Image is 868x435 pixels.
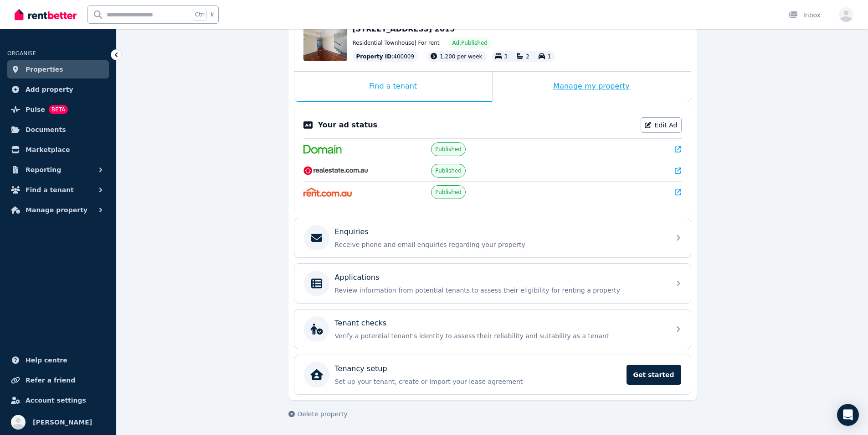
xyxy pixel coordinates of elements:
[435,146,462,153] span: Published
[7,161,109,179] button: Reporting
[26,375,75,386] span: Refer a friend
[26,355,67,366] span: Help centre
[7,60,109,79] a: Properties
[526,53,529,60] span: 2
[294,218,691,257] a: EnquiriesReceive phone and email enquiries regarding your property
[303,166,369,175] img: RealEstate.com.au
[335,272,380,283] p: Applications
[548,53,551,60] span: 1
[627,365,681,385] span: Get started
[33,417,92,428] span: [PERSON_NAME]
[435,167,462,174] span: Published
[26,84,73,95] span: Add property
[26,204,87,215] span: Manage property
[303,188,352,197] img: Rent.com.au
[26,164,61,175] span: Reporting
[193,9,207,21] span: Ctrl
[294,72,492,102] div: Find a tenant
[789,10,821,20] div: Inbox
[15,8,77,21] img: RentBetter
[26,144,70,155] span: Marketplace
[26,124,66,135] span: Documents
[26,395,86,406] span: Account settings
[335,363,387,374] p: Tenancy setup
[294,309,691,349] a: Tenant checksVerify a potential tenant's identity to assess their reliability and suitability as ...
[49,105,68,114] span: BETA
[335,377,621,386] p: Set up your tenant, create or import your lease agreement
[641,117,682,133] a: Edit Ad
[7,80,109,99] a: Add property
[318,120,377,131] p: Your ad status
[837,404,859,426] div: Open Intercom Messenger
[7,351,109,369] a: Help centre
[7,50,36,57] span: ORGANISE
[303,145,342,154] img: Domain.com.au
[335,286,665,295] p: Review information from potential tenants to assess their eligibility for renting a property
[335,331,665,341] p: Verify a potential tenant's identity to assess their reliability and suitability as a tenant
[298,409,348,419] span: Delete property
[7,121,109,139] a: Documents
[211,11,214,18] span: k
[294,355,691,394] a: Tenancy setupSet up your tenant, create or import your lease agreementGet started
[335,240,665,249] p: Receive phone and email enquiries regarding your property
[7,181,109,199] button: Find a tenant
[335,226,369,237] p: Enquiries
[294,264,691,303] a: ApplicationsReview information from potential tenants to assess their eligibility for renting a p...
[7,371,109,389] a: Refer a friend
[7,391,109,409] a: Account settings
[435,189,462,196] span: Published
[335,318,387,329] p: Tenant checks
[26,104,45,115] span: Pulse
[7,100,109,119] a: PulseBETA
[7,201,109,219] button: Manage property
[353,51,418,62] div: : 400009
[26,184,74,195] span: Find a tenant
[504,53,508,60] span: 3
[26,64,63,75] span: Properties
[288,409,348,419] button: Delete property
[356,53,392,60] span: Property ID
[440,53,482,60] span: 1,200 per week
[7,141,109,159] a: Marketplace
[353,39,440,47] span: Residential Townhouse | For rent
[493,72,691,102] div: Manage my property
[452,39,487,47] span: Ad: Published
